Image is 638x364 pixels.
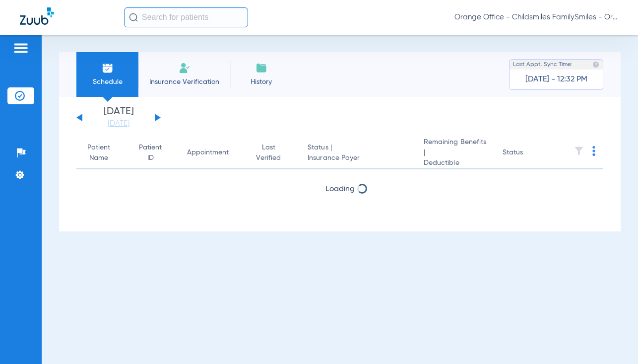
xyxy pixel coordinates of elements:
[84,143,114,163] div: Patient Name
[89,119,148,129] a: [DATE]
[146,77,223,87] span: Insurance Verification
[138,143,172,163] div: Patient ID
[454,12,618,22] span: Orange Office - Childsmiles FamilySmiles - Orange St Dental Associates LLC - Orange General DBA A...
[416,137,495,169] th: Remaining Benefits |
[308,153,408,163] span: Insurance Payer
[138,143,163,163] div: Patient ID
[187,147,229,158] div: Appointment
[495,137,562,169] th: Status
[525,74,587,84] span: [DATE] - 12:32 PM
[592,61,599,68] img: last sync help info
[89,107,148,129] li: [DATE]
[325,185,355,193] span: Loading
[238,77,285,87] span: History
[255,62,267,74] img: History
[424,158,487,168] span: Deductible
[179,62,191,74] img: Manual Insurance Verification
[129,13,138,22] img: Search Icon
[513,60,573,70] span: Last Appt. Sync Time:
[84,143,123,163] div: Patient Name
[187,147,238,158] div: Appointment
[102,62,114,74] img: Schedule
[13,42,29,54] img: hamburger-icon
[254,143,292,163] div: Last Verified
[592,146,595,156] img: group-dot-blue.svg
[124,7,248,27] input: Search for patients
[574,146,584,156] img: filter.svg
[20,7,54,25] img: Zuub Logo
[254,143,283,163] div: Last Verified
[84,77,131,87] span: Schedule
[300,137,416,169] th: Status |
[588,316,638,364] iframe: Chat Widget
